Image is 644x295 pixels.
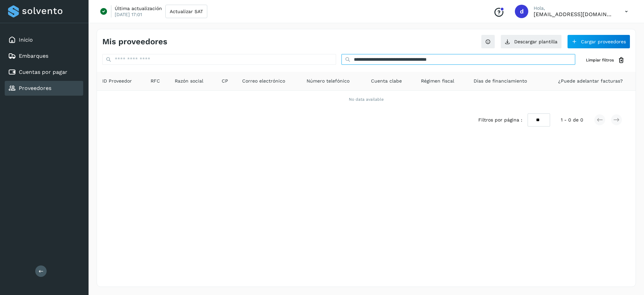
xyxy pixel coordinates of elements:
span: Régimen fiscal [421,78,454,85]
span: ID Proveedor [102,78,132,85]
span: CP [222,78,228,85]
span: Razón social [175,78,203,85]
a: Inicio [19,37,33,43]
p: [DATE] 17:01 [115,11,142,17]
a: Cuentas por pagar [19,69,67,75]
span: Número telefónico [307,78,350,85]
a: Proveedores [19,85,51,91]
button: Cargar proveedores [567,35,630,49]
span: RFC [151,78,160,85]
h4: Mis proveedores [102,37,167,47]
a: Embarques [19,53,48,59]
button: Limpiar filtros [581,54,630,66]
span: Limpiar filtros [586,57,614,63]
span: 1 - 0 de 0 [561,116,583,124]
p: Hola, [534,5,614,11]
div: Cuentas por pagar [5,65,83,80]
span: Días de financiamiento [474,78,527,85]
p: darredondor@pochteca.net [534,11,614,17]
td: No data available [97,91,636,108]
span: Actualizar SAT [170,9,203,14]
button: Descargar plantilla [500,35,562,49]
span: Correo electrónico [242,78,285,85]
div: Proveedores [5,81,83,96]
span: Cuenta clabe [371,78,402,85]
p: Última actualización [115,5,162,11]
span: Filtros por página : [478,116,522,124]
span: ¿Puede adelantar facturas? [558,78,623,85]
div: Embarques [5,49,83,63]
button: Actualizar SAT [165,5,207,18]
div: Inicio [5,33,83,47]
